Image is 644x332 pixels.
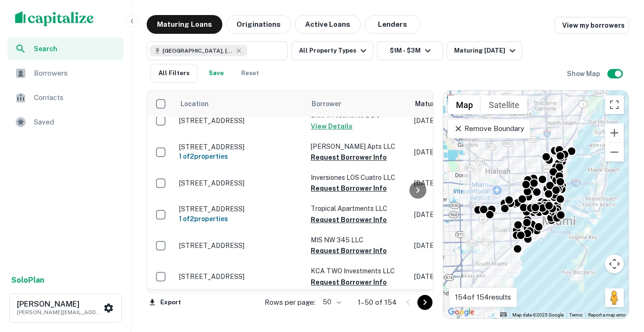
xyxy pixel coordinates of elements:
iframe: Chat Widget [597,257,644,302]
button: View Details [311,121,353,132]
button: Reset [235,64,265,83]
button: [PERSON_NAME][PERSON_NAME][EMAIL_ADDRESS][DOMAIN_NAME] [9,293,122,323]
button: Request Borrower Info [311,214,387,225]
button: Export [147,295,183,309]
p: Tropical Apartments LLC [311,203,405,214]
p: MIS NW 345 LLC [311,235,405,245]
img: capitalize-logo.png [15,11,94,26]
button: Zoom out [605,143,624,162]
button: Lenders [364,15,421,34]
span: Borrowers [34,68,118,79]
button: Maturing Loans [147,15,222,34]
span: Saved [34,116,118,128]
span: Borrower [312,98,341,109]
p: 1–50 of 154 [358,297,397,308]
p: [STREET_ADDRESS] [179,272,301,281]
a: SoloPlan [11,275,44,286]
button: Go to next page [417,295,432,310]
p: [STREET_ADDRESS] [179,143,301,151]
h6: 1 of 2 properties [179,214,301,224]
p: [PERSON_NAME] Apts LLC [311,141,405,152]
button: Request Borrower Info [311,152,387,163]
p: Inversiones LOS Cuatro LLC [311,172,405,183]
p: [STREET_ADDRESS] [179,116,301,125]
th: Location [174,91,306,117]
button: All Property Types [291,41,373,60]
p: [STREET_ADDRESS] [179,241,301,250]
a: Open this area in Google Maps (opens a new window) [446,306,477,318]
p: KCA TWO Investments LLC [311,266,405,276]
h6: Show Map [567,69,602,79]
div: 0 0 [443,91,628,318]
p: [PERSON_NAME][EMAIL_ADDRESS][DOMAIN_NAME] [17,308,102,317]
p: Remove Boundary [454,123,524,134]
a: Report a map error [588,312,626,317]
button: Save your search to get updates of matches that match your search criteria. [201,64,231,83]
th: Borrower [306,91,409,117]
button: Request Borrower Info [311,277,387,288]
h6: 1 of 2 properties [179,151,301,162]
button: Active Loans [295,15,361,34]
button: Maturing [DATE] [447,41,522,60]
button: Originations [226,15,291,34]
span: [GEOGRAPHIC_DATA], [GEOGRAPHIC_DATA], [GEOGRAPHIC_DATA] [163,46,233,55]
span: Map data ©2025 Google [512,312,564,317]
a: Contacts [8,86,124,109]
p: Rows per page: [265,297,315,308]
button: Request Borrower Info [311,183,387,194]
span: Search [34,44,118,54]
a: Saved [8,111,124,133]
p: [STREET_ADDRESS] [179,205,301,213]
button: Zoom in [605,124,624,142]
div: Maturing [DATE] [454,45,518,56]
a: Terms (opens in new tab) [569,312,582,317]
span: Contacts [34,92,118,103]
button: $1M - $3M [377,41,443,60]
button: All Filters [150,64,197,83]
button: Request Borrower Info [311,245,387,256]
button: Show street map [448,95,481,114]
button: Keyboard shortcuts [500,312,507,317]
a: Borrowers [8,62,124,85]
p: 154 of 154 results [455,292,511,303]
span: Location [180,98,221,109]
a: Search [8,38,124,60]
button: Toggle fullscreen view [605,95,624,114]
strong: Solo Plan [11,276,44,285]
button: Show satellite imagery [481,95,527,114]
h6: [PERSON_NAME] [17,301,102,308]
div: 50 [319,295,343,309]
p: [STREET_ADDRESS] [179,179,301,187]
button: Map camera controls [605,255,624,273]
a: View my borrowers [555,17,629,34]
img: Google [446,306,477,318]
